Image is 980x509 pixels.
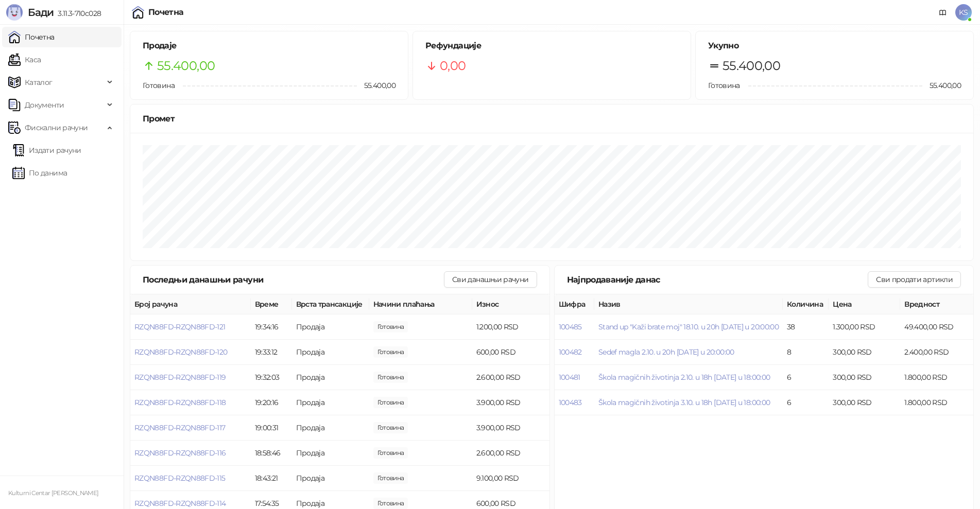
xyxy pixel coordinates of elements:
[292,294,369,314] th: Врста трансакције
[829,314,900,340] td: 1.300,00 RSD
[292,415,369,441] td: Продаја
[130,294,251,314] th: Број рачуна
[373,447,408,459] span: 2.600,00
[373,422,408,433] span: 3.900,00
[357,80,396,91] span: 55.400,00
[251,441,292,466] td: 18:58:46
[900,365,973,390] td: 1.800,00 RSD
[251,314,292,340] td: 19:34:16
[723,56,780,76] span: 55.400,00
[559,322,582,331] button: 100485
[900,340,973,365] td: 2.400,00 RSD
[900,390,973,415] td: 1.800,00 RSD
[783,390,829,415] td: 6
[292,314,369,340] td: Продаја
[829,294,900,314] th: Цена
[143,273,444,286] div: Последњи данашњи рачуни
[251,415,292,441] td: 19:00:31
[598,322,779,331] button: Stand up "Kaži brate moj" 18.10. u 20h [DATE] u 20:00:00
[935,4,951,21] a: Документација
[12,140,81,161] a: Издати рачуни
[472,314,549,340] td: 1.200,00 RSD
[251,294,292,314] th: Време
[373,472,408,484] span: 9.100,00
[783,365,829,390] td: 6
[783,294,829,314] th: Количина
[8,489,98,497] small: Kulturni Centar [PERSON_NAME]
[783,314,829,340] td: 38
[373,498,408,509] span: 600,00
[251,340,292,365] td: 19:33:12
[900,314,973,340] td: 49.400,00 RSD
[12,163,67,183] a: По данима
[472,466,549,491] td: 9.100,00 RSD
[373,372,408,383] span: 2.600,00
[251,466,292,491] td: 18:43:21
[472,441,549,466] td: 2.600,00 RSD
[251,390,292,415] td: 19:20:16
[955,4,972,21] span: KS
[28,6,54,19] span: Бади
[598,347,734,357] button: Sedef magla 2.10. u 20h [DATE] u 20:00:00
[292,365,369,390] td: Продаја
[25,117,88,138] span: Фискални рачуни
[369,294,472,314] th: Начини плаћања
[134,499,226,508] button: RZQN88FD-RZQN88FD-114
[292,466,369,491] td: Продаја
[567,273,868,286] div: Најпродаваније данас
[143,40,396,52] h5: Продаје
[292,390,369,415] td: Продаја
[900,294,973,314] th: Вредност
[373,397,408,408] span: 3.900,00
[829,390,900,415] td: 300,00 RSD
[559,398,582,407] button: 100483
[134,398,226,407] button: RZQN88FD-RZQN88FD-118
[598,373,770,382] span: Škola magičnih životinja 2.10. u 18h [DATE] u 18:00:00
[143,81,175,90] span: Готовина
[708,81,740,90] span: Готовина
[783,340,829,365] td: 8
[373,321,408,332] span: 1.200,00
[555,294,594,314] th: Шифра
[472,365,549,390] td: 2.600,00 RSD
[134,322,226,331] button: RZQN88FD-RZQN88FD-121
[8,27,55,47] a: Почетна
[829,340,900,365] td: 300,00 RSD
[922,80,961,91] span: 55.400,00
[292,441,369,466] td: Продаја
[472,340,549,365] td: 600,00 RSD
[251,365,292,390] td: 19:32:03
[134,373,226,382] button: RZQN88FD-RZQN88FD-119
[472,415,549,441] td: 3.900,00 RSD
[598,398,770,407] button: Škola magičnih životinja 3.10. u 18h [DATE] u 18:00:00
[472,390,549,415] td: 3.900,00 RSD
[440,56,466,76] span: 0,00
[134,473,226,483] span: RZQN88FD-RZQN88FD-115
[594,294,783,314] th: Назив
[143,112,961,125] div: Промет
[134,448,226,458] button: RZQN88FD-RZQN88FD-116
[134,423,226,432] button: RZQN88FD-RZQN88FD-117
[54,9,101,18] span: 3.11.3-710c028
[134,347,228,357] button: RZQN88FD-RZQN88FD-120
[829,365,900,390] td: 300,00 RSD
[425,40,678,52] h5: Рефундације
[472,294,549,314] th: Износ
[25,95,64,115] span: Документи
[157,56,215,76] span: 55.400,00
[868,271,961,288] button: Сви продати артикли
[292,340,369,365] td: Продаја
[444,271,537,288] button: Сви данашњи рачуни
[708,40,961,52] h5: Укупно
[25,72,53,93] span: Каталог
